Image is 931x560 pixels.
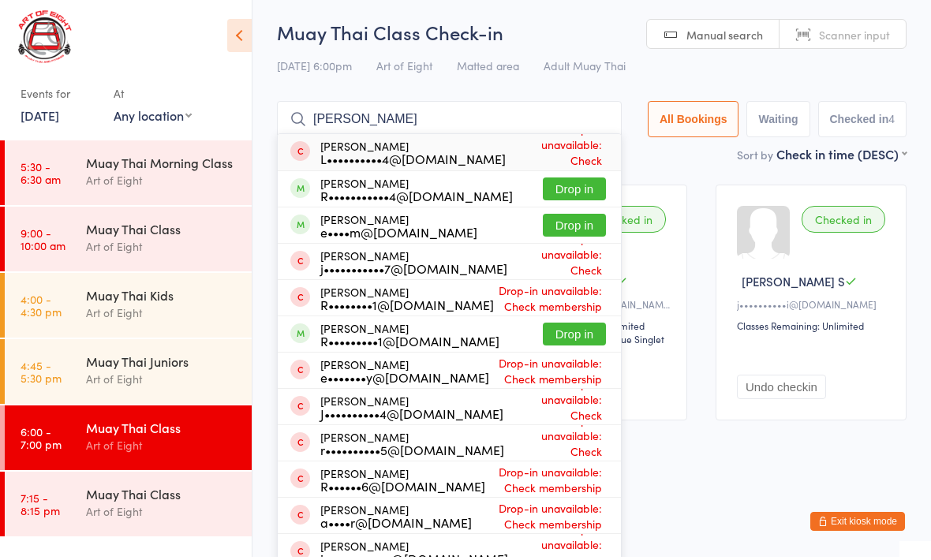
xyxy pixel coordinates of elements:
div: R••••••6@[DOMAIN_NAME] [320,483,485,495]
div: a••••r@[DOMAIN_NAME] [320,519,472,532]
button: Waiting [746,104,809,140]
span: Drop-in unavailable: Check membership [504,411,606,482]
div: e•••••••y@[DOMAIN_NAME] [320,374,489,386]
span: Drop-in unavailable: Check membership [506,120,606,191]
div: [PERSON_NAME] [320,434,504,459]
div: Checked in [582,209,666,236]
span: Drop-in unavailable: Check membership [472,499,606,539]
div: Muay Thai Kids [86,289,238,307]
span: Drop-in unavailable: Check membership [489,354,606,394]
a: [DATE] [21,110,59,127]
div: Art of Eight [86,241,238,259]
button: Drop in [543,181,606,203]
span: Manual search [686,30,763,46]
div: 4 [888,116,895,129]
div: [PERSON_NAME] [320,216,477,241]
div: j•••••••••••7@[DOMAIN_NAME] [320,265,507,278]
div: Events for [21,84,98,110]
div: [PERSON_NAME] [320,398,503,423]
div: e••••m@[DOMAIN_NAME] [320,229,477,241]
div: Muay Thai Class [86,422,238,439]
button: Checked in4 [818,104,907,140]
div: Classes Remaining: Unlimited [737,322,890,335]
div: r••••••••••5@[DOMAIN_NAME] [320,446,504,459]
div: Muay Thai Class [86,223,238,241]
div: Muay Thai Morning Class [86,157,238,174]
div: [PERSON_NAME] [320,506,472,532]
div: [PERSON_NAME] [320,289,494,314]
a: 6:00 -7:00 pmMuay Thai ClassArt of Eight [5,409,252,473]
div: Art of Eight [86,506,238,524]
time: 5:30 - 6:30 am [21,163,61,189]
span: Drop-in unavailable: Check membership [494,282,606,321]
div: j••••••••••i@[DOMAIN_NAME] [737,301,890,314]
div: [PERSON_NAME] [320,325,499,350]
div: At [114,84,192,110]
div: Muay Thai Juniors [86,356,238,373]
div: Muay Thai Class [86,488,238,506]
a: 7:15 -8:15 pmMuay Thai ClassArt of Eight [5,475,252,539]
time: 4:00 - 4:30 pm [21,296,62,321]
button: Drop in [543,326,606,349]
div: Art of Eight [86,439,238,457]
span: Drop-in unavailable: Check membership [503,375,606,446]
div: R••••••••1@[DOMAIN_NAME] [320,301,494,314]
div: [PERSON_NAME] [320,180,513,205]
time: 7:15 - 8:15 pm [21,495,60,520]
div: Art of Eight [86,174,238,192]
a: 9:00 -10:00 amMuay Thai ClassArt of Eight [5,210,252,274]
h2: Muay Thai Class Check-in [277,22,907,48]
div: Any location [114,110,192,127]
div: J••••••••••4@[DOMAIN_NAME] [320,410,503,423]
label: Sort by [737,150,773,166]
span: Scanner input [819,30,890,46]
div: R•••••••••1@[DOMAIN_NAME] [320,338,499,350]
a: 4:00 -4:30 pmMuay Thai KidsArt of Eight [5,276,252,341]
div: [PERSON_NAME] [320,361,489,386]
div: L••••••••••4@[DOMAIN_NAME] [320,155,506,168]
div: Check in time (DESC) [776,148,907,166]
div: Checked in [802,209,885,236]
div: Art of Eight [86,307,238,325]
time: 9:00 - 10:00 am [21,230,65,255]
div: [PERSON_NAME] [320,143,506,168]
span: Drop-in unavailable: Check membership [485,463,606,502]
div: [PERSON_NAME] [320,252,507,278]
button: All Bookings [648,104,739,140]
div: [PERSON_NAME] [320,470,485,495]
a: 5:30 -6:30 amMuay Thai Morning ClassArt of Eight [5,144,252,208]
button: Exit kiosk mode [810,515,905,534]
span: Matted area [457,61,519,77]
span: [PERSON_NAME] S [742,276,845,293]
div: Art of Eight [86,373,238,391]
button: Drop in [543,217,606,240]
span: [DATE] 6:00pm [277,61,352,77]
img: Art of Eight [16,12,75,68]
time: 4:45 - 5:30 pm [21,362,62,387]
span: Art of Eight [376,61,432,77]
span: Drop-in unavailable: Check membership [507,230,606,301]
button: Undo checkin [737,378,826,402]
a: 4:45 -5:30 pmMuay Thai JuniorsArt of Eight [5,342,252,407]
span: Adult Muay Thai [544,61,626,77]
input: Search [277,104,622,140]
div: R•••••••••••4@[DOMAIN_NAME] [320,192,513,205]
time: 6:00 - 7:00 pm [21,428,62,454]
